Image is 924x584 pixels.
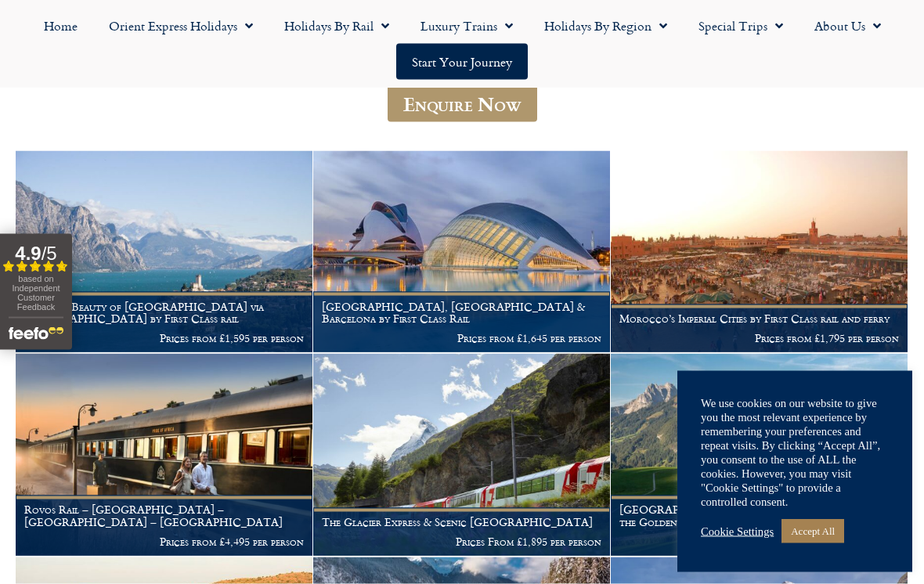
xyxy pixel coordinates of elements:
p: Prices from £4,495 per person [24,535,304,548]
a: Rovos Rail – [GEOGRAPHIC_DATA] – [GEOGRAPHIC_DATA] – [GEOGRAPHIC_DATA] Prices from £4,495 per person [16,354,313,557]
p: Prices from £1,645 per person [322,332,601,344]
a: Home [28,8,93,44]
div: We use cookies on our website to give you the most relevant experience by remembering your prefer... [701,396,889,509]
p: Prices From £1,495 per person [619,535,899,548]
h1: Morocco’s Imperial Cities by First Class rail and ferry [619,312,899,325]
a: About Us [799,8,897,44]
a: Cookie Settings [701,525,774,539]
h1: Charm & Beauty of [GEOGRAPHIC_DATA] via [GEOGRAPHIC_DATA] by First Class rail [24,301,304,326]
a: Morocco’s Imperial Cities by First Class rail and ferry Prices from £1,795 per person [611,151,908,354]
a: Holidays by Rail [269,8,405,44]
a: [GEOGRAPHIC_DATA], [GEOGRAPHIC_DATA] & Barcelona by First Class Rail Prices from £1,645 per person [313,151,611,354]
a: Holidays by Region [529,8,683,44]
h1: Rovos Rail – [GEOGRAPHIC_DATA] – [GEOGRAPHIC_DATA] – [GEOGRAPHIC_DATA] [24,503,304,528]
h1: The Glacier Express & Scenic [GEOGRAPHIC_DATA] [322,516,601,528]
a: Enquire Now [388,85,537,122]
a: Luxury Trains [405,8,529,44]
p: Prices from £1,595 per person [24,332,304,344]
a: Charm & Beauty of [GEOGRAPHIC_DATA] via [GEOGRAPHIC_DATA] by First Class rail Prices from £1,595 ... [16,151,313,354]
h1: [GEOGRAPHIC_DATA], [GEOGRAPHIC_DATA] & Barcelona by First Class Rail [322,301,601,326]
a: [GEOGRAPHIC_DATA], [GEOGRAPHIC_DATA] & the Golden Pass by First Class rail Prices From £1,495 per... [611,354,908,557]
img: Pride Of Africa Train Holiday [16,354,312,556]
a: Start your Journey [396,44,528,80]
p: Prices From £1,895 per person [322,535,601,548]
a: Orient Express Holidays [93,8,269,44]
p: Prices from £1,795 per person [619,332,899,344]
a: Special Trips [683,8,799,44]
a: The Glacier Express & Scenic [GEOGRAPHIC_DATA] Prices From £1,895 per person [313,354,611,557]
a: Accept All [781,519,844,543]
h1: [GEOGRAPHIC_DATA], [GEOGRAPHIC_DATA] & the Golden Pass by First Class rail [619,503,899,528]
nav: Menu [8,8,916,80]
